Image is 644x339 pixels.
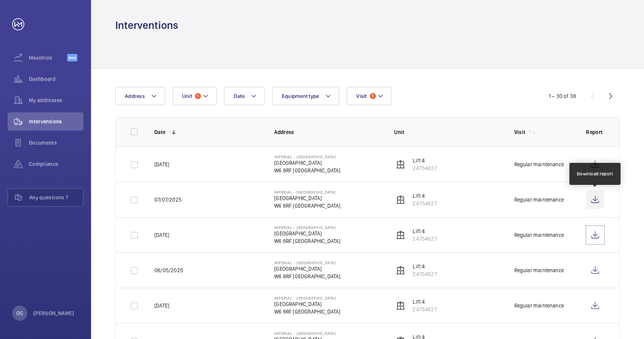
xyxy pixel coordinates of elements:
img: elevator.svg [396,195,405,204]
div: Download report [577,170,613,177]
span: Dashboard [29,75,83,83]
div: Regular maintenance [514,161,564,168]
p: Lift 4 [413,157,437,164]
span: 1 [370,93,376,99]
button: Address [115,87,165,105]
p: 24754627 [413,306,437,313]
span: Any questions ? [29,194,83,201]
p: Lift 4 [413,298,437,306]
p: Imperial - [GEOGRAPHIC_DATA] [274,190,340,194]
span: Beta [67,54,77,61]
p: W6 8RF [GEOGRAPHIC_DATA] [274,167,340,174]
button: Visit1 [347,87,391,105]
p: Visit [514,128,525,136]
span: Visit [356,93,366,99]
button: Date [224,87,265,105]
p: W6 8RF [GEOGRAPHIC_DATA] [274,273,340,280]
p: W6 8RF [GEOGRAPHIC_DATA] [274,202,340,210]
p: Imperial - [GEOGRAPHIC_DATA] [274,296,340,300]
p: 24754627 [413,270,437,278]
p: [DATE] [154,302,169,309]
span: Maximize [29,54,67,61]
p: 24754627 [413,235,437,243]
span: Compliance [29,160,83,168]
span: My addresses [29,96,83,104]
span: Equipment type [282,93,319,99]
p: Lift 4 [413,192,437,200]
p: [PERSON_NAME] [33,309,74,317]
span: Date [234,93,245,99]
span: Address [125,93,145,99]
p: W6 8RF [GEOGRAPHIC_DATA] [274,308,340,315]
div: Regular maintenance [514,302,564,309]
div: Regular maintenance [514,231,564,239]
img: elevator.svg [396,230,405,240]
p: OG [16,309,23,317]
span: 1 [195,93,201,99]
img: elevator.svg [396,301,405,310]
p: Imperial - [GEOGRAPHIC_DATA] [274,331,340,336]
span: Interventions [29,118,83,125]
p: Report [586,128,604,136]
p: Imperial - [GEOGRAPHIC_DATA] [274,260,340,265]
p: Unit [394,128,502,136]
p: [GEOGRAPHIC_DATA] [274,265,340,273]
span: Unit [182,93,192,99]
p: [DATE] [154,161,169,168]
button: Equipment type [272,87,339,105]
div: Regular maintenance [514,266,564,274]
p: Address [274,128,382,136]
p: [DATE] [154,231,169,239]
p: 24754627 [413,200,437,207]
img: elevator.svg [396,266,405,275]
img: elevator.svg [396,160,405,169]
button: Unit1 [173,87,217,105]
p: 24754627 [413,164,437,172]
div: Regular maintenance [514,196,564,203]
p: 06/05/2025 [154,266,183,274]
p: Date [154,128,165,136]
div: 1 – 30 of 38 [549,92,576,100]
p: Lift 4 [413,227,437,235]
p: Imperial - [GEOGRAPHIC_DATA] [274,225,340,230]
p: [GEOGRAPHIC_DATA] [274,194,340,202]
p: 07/07/2025 [154,196,182,203]
p: [GEOGRAPHIC_DATA] [274,300,340,308]
p: Lift 4 [413,263,437,270]
p: Imperial - [GEOGRAPHIC_DATA] [274,155,340,159]
p: [GEOGRAPHIC_DATA] [274,230,340,237]
p: W6 8RF [GEOGRAPHIC_DATA] [274,237,340,245]
span: Documents [29,139,83,147]
p: [GEOGRAPHIC_DATA] [274,159,340,167]
h1: Interventions [115,18,178,32]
